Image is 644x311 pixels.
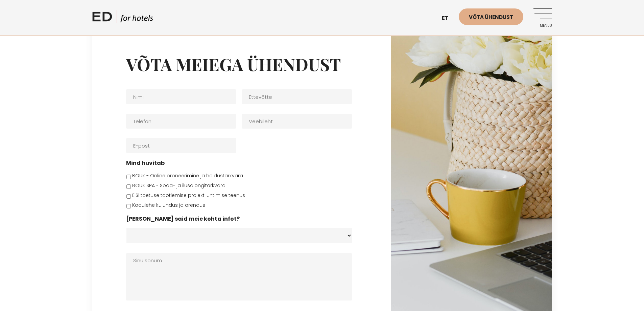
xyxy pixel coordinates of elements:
label: BOUK SPA - Spaa- ja ilusalongitarkvara [132,182,225,189]
span: Menüü [533,24,552,28]
input: Veebileht [242,114,352,129]
label: [PERSON_NAME] said meie kohta infot? [126,216,240,223]
h2: Võta meiega ühendust [126,54,357,74]
a: Menüü [533,8,552,27]
a: Võta ühendust [459,8,523,25]
a: ED HOTELS [92,10,153,27]
label: EISi toetuse taotlemise projektijuhtimise teenus [132,192,245,199]
input: Ettevõtte [242,89,352,104]
input: Nimi [126,89,236,104]
label: BOUK - Online broneerimine ja haldustarkvara [132,172,243,179]
input: Telefon [126,114,236,129]
input: E-post [126,138,236,153]
a: et [438,10,459,27]
label: Mind huvitab [126,160,165,167]
label: Kodulehe kujundus ja arendus [132,202,205,209]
